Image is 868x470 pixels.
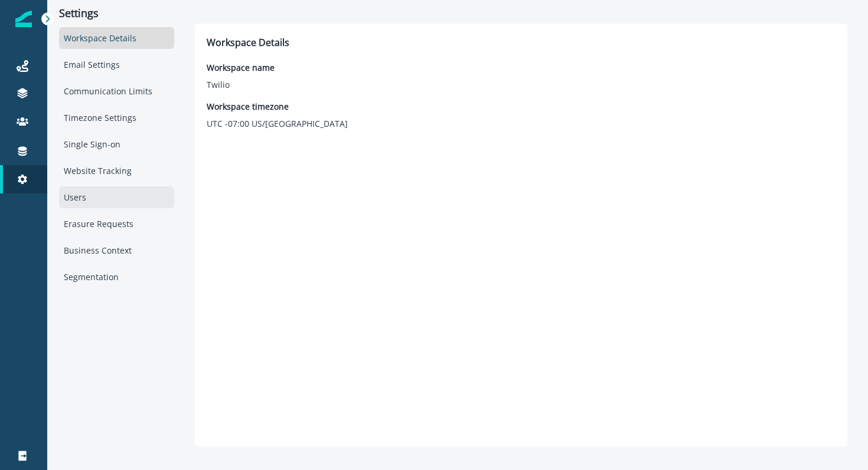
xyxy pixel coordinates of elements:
[59,27,174,49] div: Workspace Details
[59,160,174,182] div: Website Tracking
[207,117,348,130] p: UTC -07:00 US/[GEOGRAPHIC_DATA]
[207,61,275,74] p: Workspace name
[207,35,836,50] p: Workspace Details
[59,133,174,155] div: Single Sign-on
[59,7,174,20] p: Settings
[59,186,174,208] div: Users
[207,78,275,91] p: Twilio
[59,80,174,102] div: Communication Limits
[15,11,32,27] img: Inflection
[59,54,174,75] div: Email Settings
[59,266,174,288] div: Segmentation
[207,100,348,113] p: Workspace timezone
[59,213,174,235] div: Erasure Requests
[59,239,174,261] div: Business Context
[59,107,174,129] div: Timezone Settings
